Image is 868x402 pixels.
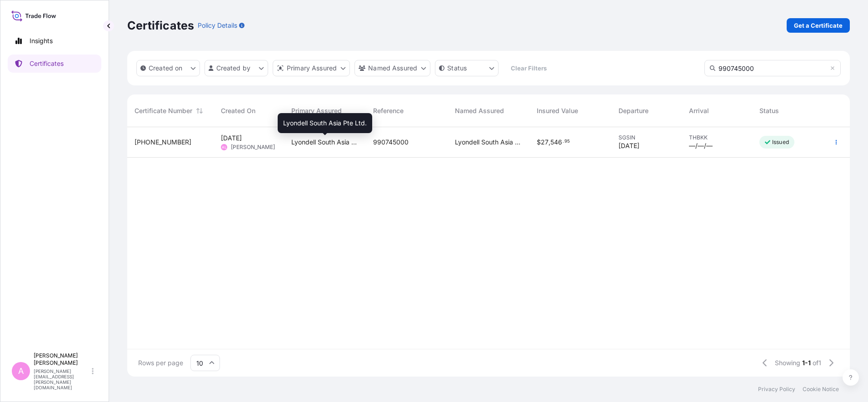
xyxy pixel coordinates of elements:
span: Created On [221,106,255,115]
span: . [563,140,564,143]
span: —/—/— [689,141,713,150]
span: [PHONE_NUMBER] [135,138,191,147]
p: Issued [772,139,789,146]
button: cargoOwner Filter options [354,60,430,76]
span: Reference [373,106,404,115]
span: A [18,367,24,376]
span: 990745000 [373,138,409,147]
span: Departure [619,106,649,115]
button: Sort [194,105,205,116]
span: , [549,139,550,145]
button: Clear Filters [503,61,554,75]
p: Certificates [30,59,64,68]
a: Certificates [8,55,101,73]
span: Showing [775,358,800,367]
button: certificateStatus Filter options [435,60,499,76]
span: Status [759,106,779,115]
input: Search Certificate or Reference... [704,60,841,76]
span: SGSIN [619,134,674,141]
span: Arrival [689,106,709,115]
p: Created by [216,64,251,73]
span: Lyondell South Asia Pte Ltd [455,138,522,147]
span: 546 [550,139,562,145]
span: AL [222,143,227,152]
button: distributor Filter options [273,60,350,76]
p: [PERSON_NAME][EMAIL_ADDRESS][PERSON_NAME][DOMAIN_NAME] [34,368,90,390]
span: 95 [564,140,570,143]
p: Insights [30,36,53,45]
a: Cookie Notice [803,386,839,393]
span: Insured Value [537,106,578,115]
p: Policy Details [198,21,237,30]
a: Get a Certificate [787,18,850,33]
p: [PERSON_NAME] [PERSON_NAME] [34,352,90,367]
span: 1-1 [802,358,811,367]
span: of 1 [813,358,821,367]
p: Certificates [127,18,194,33]
span: [PERSON_NAME] [231,144,275,151]
span: [DATE] [619,141,639,150]
span: Lyondell South Asia Pte Ltd. [283,119,367,128]
p: Primary Assured [287,64,337,73]
p: Created on [149,64,183,73]
span: Certificate Number [135,106,192,115]
span: $ [537,139,541,145]
button: createdOn Filter options [136,60,200,76]
p: Get a Certificate [794,21,843,30]
p: Clear Filters [511,64,547,73]
p: Named Assured [368,64,417,73]
span: Named Assured [455,106,504,115]
span: Rows per page [138,358,183,367]
a: Privacy Policy [758,386,795,393]
span: THBKK [689,134,745,141]
p: Status [447,64,467,73]
span: [DATE] [221,134,242,143]
span: 27 [541,139,549,145]
button: createdBy Filter options [205,60,268,76]
span: Primary Assured [291,106,342,115]
span: Lyondell South Asia Pte Ltd. [291,138,359,147]
a: Insights [8,32,101,50]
